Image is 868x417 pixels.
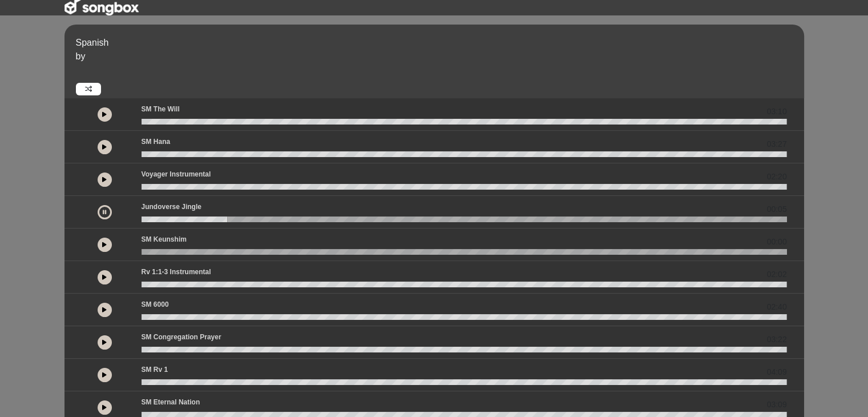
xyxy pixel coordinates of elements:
[766,334,786,346] span: 03:22
[142,267,211,277] p: Rv 1:1-3 Instrumental
[766,236,786,248] span: 00:00
[766,171,786,183] span: 02:20
[142,202,201,212] p: Jundoverse Jingle
[142,104,180,114] p: SM The Will
[142,364,168,375] p: SM Rv 1
[142,397,200,407] p: SM Eternal Nation
[142,332,221,342] p: SM Congregation Prayer
[76,36,801,50] p: Spanish
[766,366,786,378] span: 04:09
[766,138,786,150] span: 03:27
[76,51,86,61] span: by
[142,169,211,179] p: Voyager Instrumental
[766,399,786,411] span: 03:09
[766,203,786,215] span: 00:05
[142,299,169,310] p: SM 6000
[142,137,171,147] p: SM Hana
[142,234,187,244] p: SM Keunshim
[766,301,786,313] span: 02:40
[766,106,786,118] span: 03:10
[766,268,786,280] span: 02:02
